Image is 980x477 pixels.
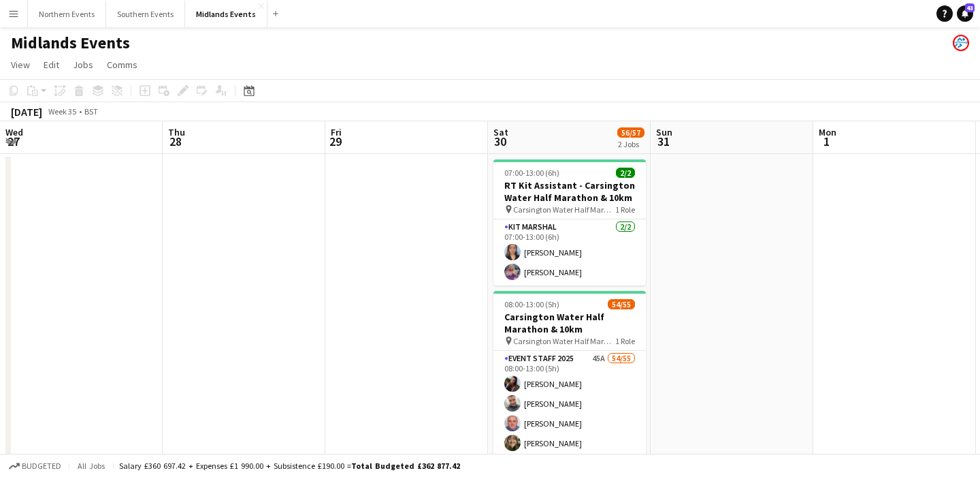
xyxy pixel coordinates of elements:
app-job-card: 07:00-13:00 (6h)2/2RT Kit Assistant - Carsington Water Half Marathon & 10km Carsington Water Half... [493,159,646,286]
span: Wed [5,126,23,138]
span: Sat [493,126,508,138]
span: Carsington Water Half Marathon & 10km [513,204,615,215]
span: 1 Role [615,204,635,215]
span: Week 35 [45,106,79,117]
span: All jobs [75,461,108,471]
span: 1 [817,134,836,149]
span: 28 [166,134,185,149]
button: Budgeted [7,459,63,474]
span: 54/55 [608,299,635,309]
button: Southern Events [106,1,185,27]
span: 31 [654,134,672,149]
a: Jobs [67,56,99,74]
span: 30 [491,134,508,149]
span: Carsington Water Half Marathon & 10km [513,336,615,346]
div: 2 Jobs [618,139,644,149]
span: 29 [329,134,342,149]
app-user-avatar: RunThrough Events [953,35,969,51]
span: Total Budgeted £362 877.42 [351,461,460,471]
h1: Midlands Events [11,33,130,53]
span: Budgeted [22,461,61,471]
a: 43 [957,5,973,22]
span: 27 [3,134,23,149]
span: View [11,59,30,71]
div: [DATE] [11,105,42,119]
span: Mon [819,126,836,138]
span: Fri [331,126,342,138]
span: 08:00-13:00 (5h) [504,299,559,309]
span: 43 [965,3,975,12]
span: 1 Role [615,336,635,346]
app-card-role: Kit Marshal2/207:00-13:00 (6h)[PERSON_NAME][PERSON_NAME] [493,219,646,286]
span: Jobs [73,59,93,71]
div: BST [84,106,98,117]
button: Northern Events [28,1,106,27]
span: Edit [44,59,59,71]
button: Midlands Events [185,1,267,27]
span: Sun [656,126,672,138]
span: 56/57 [617,127,644,138]
div: Salary £360 697.42 + Expenses £1 990.00 + Subsistence £190.00 = [119,461,460,471]
a: Edit [38,56,65,74]
a: Comms [101,56,143,74]
span: 07:00-13:00 (6h) [504,168,559,178]
a: View [5,56,35,74]
h3: RT Kit Assistant - Carsington Water Half Marathon & 10km [493,179,646,204]
span: Thu [168,126,185,138]
span: 2/2 [616,168,635,178]
h3: Carsington Water Half Marathon & 10km [493,311,646,335]
span: Comms [107,59,137,71]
